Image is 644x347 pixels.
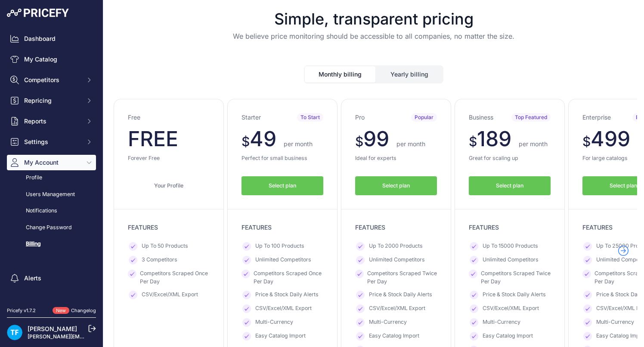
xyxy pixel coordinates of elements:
[7,155,96,170] button: My Account
[110,31,637,41] p: We believe price monitoring should be accessible to all companies, no matter the size.
[241,154,323,163] p: Perfect for small business
[24,76,80,84] span: Competitors
[7,31,96,46] a: Dashboard
[355,223,437,232] p: FEATURES
[255,304,312,313] span: CSV/Excel/XML Export
[297,113,323,122] span: To Start
[355,113,365,122] h3: Pro
[469,223,551,232] p: FEATURES
[241,223,323,232] p: FEATURES
[255,242,304,251] span: Up To 100 Products
[128,154,210,163] p: Forever Free
[7,270,96,286] a: Alerts
[7,52,96,67] a: My Catalog
[369,256,425,264] span: Unlimited Competitors
[469,134,477,149] span: $
[369,242,423,251] span: Up To 2000 Products
[7,236,96,252] a: Billing
[369,318,407,327] span: Multi-Currency
[596,318,634,327] span: Multi-Currency
[469,154,551,163] p: Great for scaling up
[128,126,178,151] span: FREE
[367,270,437,286] span: Competitors Scraped Twice Per Day
[7,114,96,129] button: Reports
[483,318,520,327] span: Multi-Currency
[28,325,77,332] a: [PERSON_NAME]
[363,126,389,151] span: 99
[7,93,96,108] button: Repricing
[142,256,177,264] span: 3 Competitors
[477,126,511,151] span: 189
[582,134,591,149] span: $
[7,307,36,314] div: Pricefy v1.7.2
[254,270,323,286] span: Competitors Scraped Once Per Day
[519,140,548,147] span: per month
[241,134,250,149] span: $
[591,126,630,151] span: 499
[582,113,611,122] h3: Enterprise
[7,187,96,202] a: Users Management
[7,134,96,150] button: Settings
[369,304,425,313] span: CSV/Excel/XML Export
[483,291,546,299] span: Price & Stock Daily Alerts
[369,291,432,299] span: Price & Stock Daily Alerts
[24,138,80,146] span: Settings
[71,307,96,313] a: Changelog
[128,223,210,232] p: FEATURES
[128,113,140,122] h3: Free
[28,333,203,340] a: [PERSON_NAME][EMAIL_ADDRESS][PERSON_NAME][DOMAIN_NAME]
[53,307,69,314] span: New
[7,9,69,17] img: Pricefy Logo
[369,332,419,341] span: Easy Catalog Import
[396,140,425,147] span: per month
[469,113,493,122] h3: Business
[7,72,96,88] button: Competitors
[411,113,437,122] span: Popular
[483,256,539,264] span: Unlimited Competitors
[376,66,443,83] button: Yearly billing
[483,332,533,341] span: Easy Catalog Import
[305,66,375,83] button: Monthly billing
[128,176,210,196] a: Your Profile
[483,242,538,251] span: Up To 15000 Products
[284,140,313,147] span: per month
[355,176,437,196] button: Select plan
[269,182,296,190] span: Select plan
[7,220,96,235] a: Change Password
[142,242,188,251] span: Up To 50 Products
[469,176,551,196] button: Select plan
[24,96,80,105] span: Repricing
[255,332,306,341] span: Easy Catalog Import
[255,256,311,264] span: Unlimited Competitors
[142,291,198,299] span: CSV/Excel/XML Export
[481,270,551,286] span: Competitors Scraped Twice Per Day
[382,182,410,190] span: Select plan
[355,154,437,163] p: Ideal for experts
[140,270,210,286] span: Competitors Scraped Once Per Day
[483,304,539,313] span: CSV/Excel/XML Export
[496,182,523,190] span: Select plan
[24,158,80,167] span: My Account
[250,126,276,151] span: 49
[610,182,637,190] span: Select plan
[7,31,96,319] nav: Sidebar
[7,170,96,185] a: Profile
[511,113,551,122] span: Top Featured
[355,134,363,149] span: $
[24,117,80,126] span: Reports
[110,10,637,28] h1: Simple, transparent pricing
[241,176,323,196] button: Select plan
[241,113,261,122] h3: Starter
[255,291,319,299] span: Price & Stock Daily Alerts
[255,318,293,327] span: Multi-Currency
[7,203,96,218] a: Notifications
